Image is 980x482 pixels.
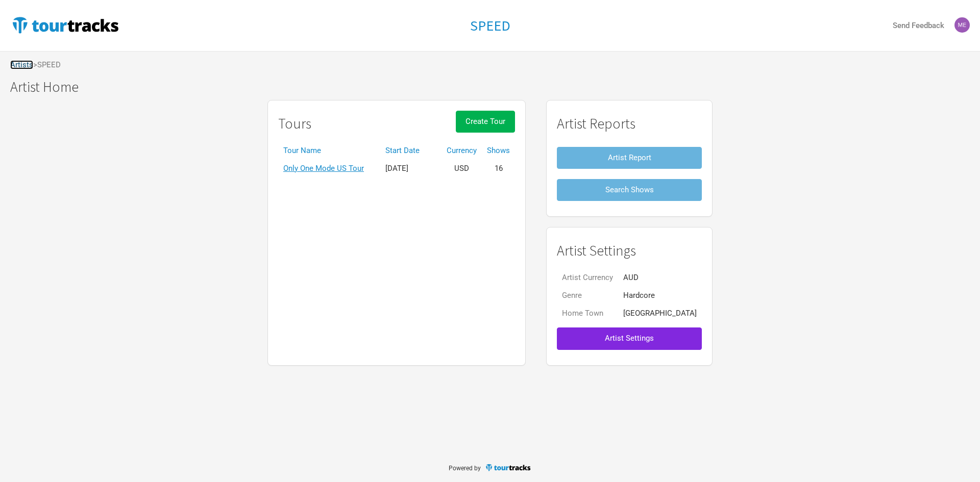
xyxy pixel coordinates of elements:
td: Genre [557,287,618,305]
td: [GEOGRAPHIC_DATA] [618,305,702,322]
th: Currency [442,142,482,160]
span: > SPEED [33,61,61,69]
h1: SPEED [470,16,510,35]
a: Search Shows [557,174,702,206]
img: TourTracks [485,463,532,472]
a: SPEED [470,18,510,34]
button: Search Shows [557,179,702,201]
span: Artist Report [608,153,651,162]
button: Artist Report [557,147,702,169]
button: Artist Settings [557,327,702,349]
h1: Tours [278,116,311,132]
img: TourTracks [10,15,120,35]
td: Artist Currency [557,269,618,287]
a: Artist Report [557,142,702,174]
span: Artist Settings [605,334,654,343]
h1: Artist Reports [557,116,702,132]
button: Create Tour [456,111,515,133]
img: Melanie [954,17,970,33]
span: Powered by [449,465,481,472]
th: Shows [482,142,515,160]
th: Start Date [380,142,442,160]
span: Search Shows [605,185,654,194]
td: AUD [618,269,702,287]
a: Only One Mode US Tour [283,164,364,173]
td: Hardcore [618,287,702,305]
a: Artists [10,60,33,69]
a: Create Tour [456,111,515,142]
td: 16 [482,160,515,177]
td: Home Town [557,305,618,322]
th: Tour Name [278,142,380,160]
span: Create Tour [465,117,505,126]
a: Artist Settings [557,322,702,354]
td: USD [442,160,482,177]
td: [DATE] [380,160,442,177]
h1: Artist Home [10,79,980,95]
h1: Artist Settings [557,243,702,259]
strong: Send Feedback [893,21,944,30]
